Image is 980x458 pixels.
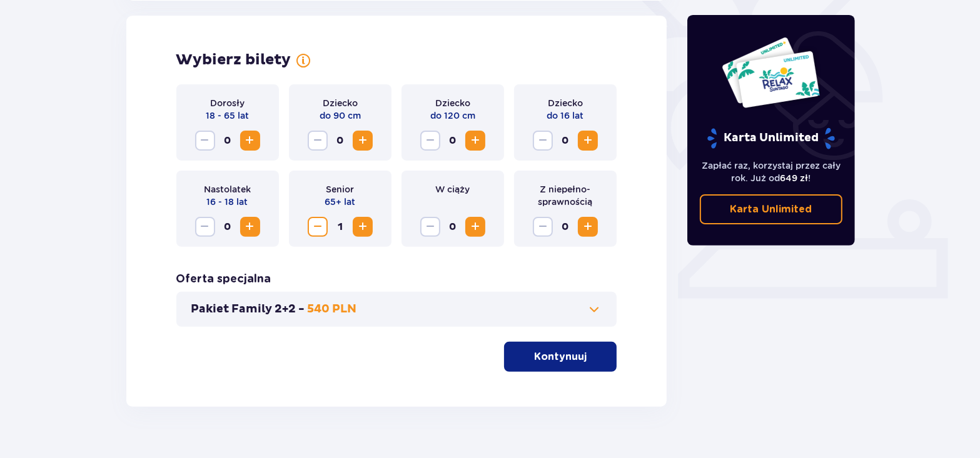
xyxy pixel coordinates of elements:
span: 0 [555,131,575,151]
h3: Oferta specjalna [176,272,271,287]
span: 649 zł [780,173,808,183]
p: Nastolatek [204,183,251,196]
button: Zwiększ [240,217,260,237]
p: 65+ lat [325,196,355,208]
p: Dziecko [435,97,470,109]
span: 0 [218,131,238,151]
a: Karta Unlimited [700,194,842,224]
p: Zapłać raz, korzystaj przez cały rok. Już od ! [700,159,842,184]
span: 0 [443,131,463,151]
span: 0 [218,217,238,237]
button: Zmniejsz [308,131,328,151]
p: Karta Unlimited [730,202,812,216]
span: 0 [330,131,350,151]
button: Zwiększ [465,131,485,151]
p: Karta Unlimited [706,127,836,149]
p: Z niepełno­sprawnością [524,183,607,208]
button: Zmniejsz [195,217,215,237]
p: W ciąży [435,183,470,196]
p: 540 PLN [308,302,357,317]
button: Zmniejsz [533,131,553,151]
p: Dziecko [548,97,583,109]
button: Zwiększ [578,217,598,237]
p: Kontynuuj [534,350,587,364]
button: Zmniejsz [420,217,440,237]
button: Zwiększ [240,131,260,151]
span: 0 [555,217,575,237]
button: Zwiększ [578,131,598,151]
button: Zwiększ [353,131,373,151]
button: Pakiet Family 2+2 -540 PLN [191,302,602,317]
p: 18 - 65 lat [206,109,249,122]
p: Dziecko [323,97,358,109]
p: do 120 cm [430,109,475,122]
button: Zwiększ [465,217,485,237]
p: Senior [326,183,354,196]
button: Zwiększ [353,217,373,237]
span: 1 [330,217,350,237]
p: Dorosły [210,97,245,109]
img: Dwie karty całoroczne do Suntago z napisem 'UNLIMITED RELAX', na białym tle z tropikalnymi liśćmi... [721,36,821,109]
p: 16 - 18 lat [207,196,248,208]
button: Zmniejsz [308,217,328,237]
h2: Wybierz bilety [176,51,291,69]
p: do 90 cm [320,109,361,122]
p: Pakiet Family 2+2 - [191,302,305,317]
span: 0 [443,217,463,237]
p: do 16 lat [547,109,583,122]
button: Kontynuuj [504,342,617,372]
button: Zmniejsz [195,131,215,151]
button: Zmniejsz [420,131,440,151]
button: Zmniejsz [533,217,553,237]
